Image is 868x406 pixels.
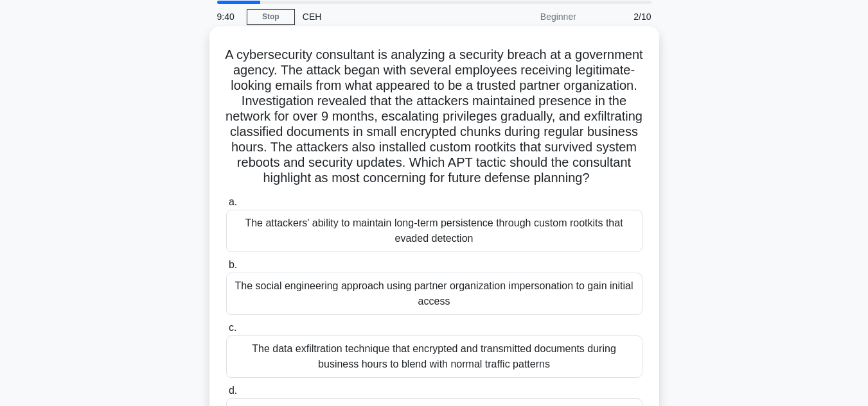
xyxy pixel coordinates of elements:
span: a. [229,196,237,207]
a: Stop [247,9,295,25]
div: CEH [295,4,472,30]
span: d. [229,385,237,396]
div: The social engineering approach using partner organization impersonation to gain initial access [226,273,642,315]
div: The data exfiltration technique that encrypted and transmitted documents during business hours to... [226,335,642,378]
div: 9:40 [209,4,247,30]
h5: A cybersecurity consultant is analyzing a security breach at a government agency. The attack bega... [225,47,644,187]
div: 2/10 [584,4,659,30]
span: b. [229,259,237,270]
span: c. [229,322,236,333]
div: The attackers' ability to maintain long-term persistence through custom rootkits that evaded dete... [226,210,642,252]
div: Beginner [472,4,584,30]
